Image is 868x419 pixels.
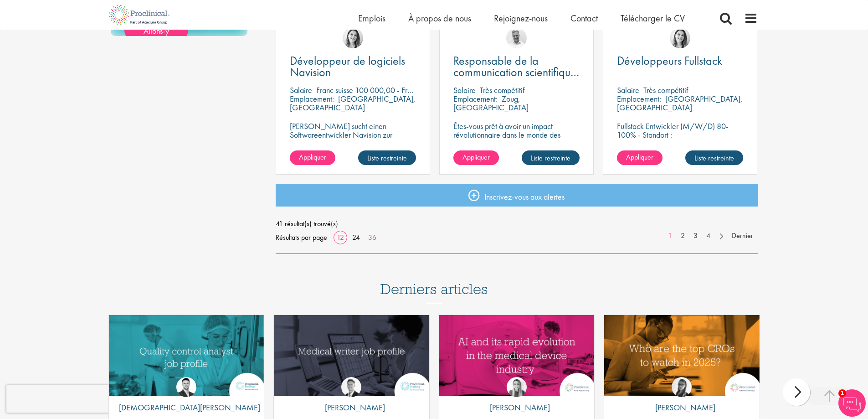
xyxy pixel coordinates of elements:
[838,389,866,417] img: Chatbot
[276,219,338,228] font: 41 résultat(s) trouvé(s)
[706,231,710,240] font: 4
[531,153,570,163] font: Liste restreinte
[352,233,360,242] font: 24
[276,233,327,242] font: Résultats par page
[648,377,715,418] a: Theodora Savlovschi - Mèches [PERSON_NAME]
[349,233,363,242] a: 24
[124,20,188,41] a: Allons-y
[604,315,760,396] a: Lien vers un article
[316,85,500,95] font: Franc suisse 100 000,00 - Franc suisse 110 000,00 par an
[290,55,416,78] a: Développeur de logiciels Navision
[453,93,498,104] font: Emplacement:
[626,152,653,162] font: Appliquer
[617,85,639,95] font: Salaire
[462,152,490,162] font: Appliquer
[119,402,260,413] font: [DEMOGRAPHIC_DATA][PERSON_NAME]
[617,55,743,67] a: Développeurs Fullstack
[144,26,169,36] font: Allons-y
[570,12,598,24] a: Contact
[6,385,123,413] iframe: reCAPTCHA
[643,85,688,95] font: Très compétitif
[453,55,580,78] a: Responsable de la communication scientifique - Oncologie
[617,150,663,165] a: Appliquer
[670,28,690,48] img: Nur Ergiydiren
[290,93,416,113] font: [GEOGRAPHIC_DATA], [GEOGRAPHIC_DATA]
[453,150,499,165] a: Appliquer
[290,53,405,80] font: Développeur de logiciels Navision
[380,279,488,298] font: Derniers articles
[617,93,661,104] font: Emplacement:
[109,315,264,396] img: profil de poste d'analyste en contrôle qualité
[367,153,407,163] font: Liste restreinte
[484,191,565,202] font: Inscrivez-vous aux alertes
[368,233,376,242] font: 36
[506,28,527,48] img: Joshua Bye
[663,231,677,241] a: 1
[341,377,361,397] img: George Watson
[109,315,264,396] a: Lien vers un article
[694,153,734,163] font: Liste restreinte
[176,377,196,397] img: Josué Godden
[732,231,753,240] font: Dernier
[672,377,692,397] img: Theodora Savlovschi - Mèches
[358,150,416,165] a: Liste restreinte
[358,12,385,24] a: Emplois
[685,150,743,165] a: Liste restreinte
[453,53,579,91] font: Responsable de la communication scientifique - Oncologie
[112,377,260,418] a: Josué Godden [DEMOGRAPHIC_DATA][PERSON_NAME]
[617,53,722,68] font: Développeurs Fullstack
[408,12,471,24] a: À propos de nous
[507,377,527,397] img: Hannah Burke
[617,93,743,113] font: [GEOGRAPHIC_DATA], [GEOGRAPHIC_DATA]
[681,231,685,240] font: 2
[604,315,760,396] img: Top 10 des CRO 2025 | Proclinical
[490,402,550,413] font: [PERSON_NAME]
[655,402,715,413] font: [PERSON_NAME]
[290,85,312,95] font: Salaire
[702,231,715,241] a: 4
[480,85,524,95] font: Très compétitif
[621,12,685,24] a: Télécharger le CV
[727,231,758,241] a: Dernier
[494,12,548,24] a: Rejoignez-nous
[841,390,844,396] font: 1
[274,315,429,396] img: Profil de poste de rédacteur médical
[453,93,529,113] font: Zoug, [GEOGRAPHIC_DATA]
[318,377,385,418] a: George Watson [PERSON_NAME]
[343,28,363,48] img: Nur Ergiydiren
[453,85,476,95] font: Salaire
[689,231,702,241] a: 3
[334,233,347,242] a: 12
[693,231,698,240] font: 3
[365,233,380,242] a: 36
[676,231,689,241] a: 2
[276,184,758,207] a: Inscrivez-vous aux alertes
[299,152,326,162] font: Appliquer
[325,402,385,413] font: [PERSON_NAME]
[483,377,550,418] a: Hannah Burke [PERSON_NAME]
[290,150,335,165] a: Appliquer
[439,315,595,396] a: Lien vers un article
[439,315,595,396] img: L'IA et son impact sur l'industrie des dispositifs médicaux | Proclinical
[522,150,580,165] a: Liste restreinte
[274,315,429,396] a: Lien vers un article
[668,231,672,240] font: 1
[290,93,334,104] font: Emplacement:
